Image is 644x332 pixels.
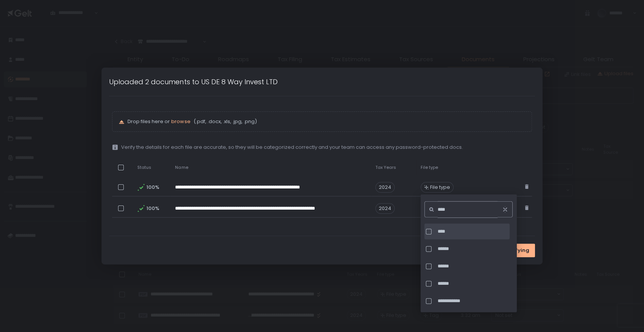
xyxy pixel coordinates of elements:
[175,165,188,170] span: Name
[375,203,395,214] span: 2024
[109,77,277,87] h1: Uploaded 2 documents to US DE 8 Way Invest LTD
[430,184,450,191] span: File type
[421,165,438,170] span: File type
[171,118,190,125] span: browse
[146,205,158,212] span: 100%
[375,182,395,193] span: 2024
[146,184,158,191] span: 100%
[375,165,396,170] span: Tax Years
[121,144,463,151] span: Verify the details for each file are accurate, so they will be categorized correctly and your tea...
[192,118,257,125] span: (.pdf, .docx, .xls, .jpg, .png)
[137,165,151,170] span: Status
[171,118,190,125] button: browse
[128,118,525,125] p: Drop files here or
